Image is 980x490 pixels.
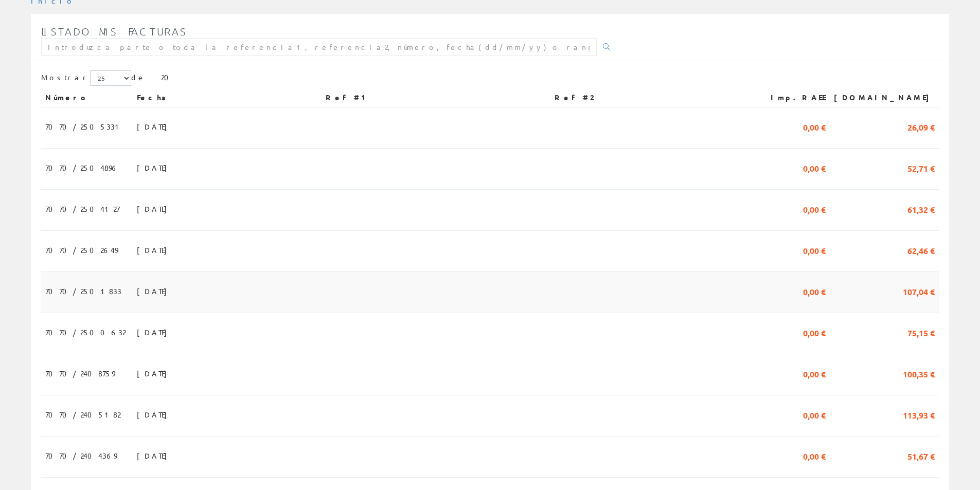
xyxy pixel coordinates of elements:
[45,241,118,259] span: 7070/2502649
[45,200,119,217] span: 7070/2504127
[322,88,550,107] th: Ref #1
[137,241,172,259] span: [DATE]
[137,365,172,382] span: [DATE]
[45,159,119,176] span: 7070/2504896
[90,70,131,86] select: Mostrar
[137,447,172,464] span: [DATE]
[803,282,826,300] span: 0,00 €
[41,25,187,38] span: Listado mis facturas
[133,88,322,107] th: Fecha
[41,88,133,107] th: Número
[903,406,935,423] span: 113,93 €
[137,282,172,300] span: [DATE]
[907,323,935,341] span: 75,15 €
[907,159,935,176] span: 52,71 €
[45,323,126,341] span: 7070/2500632
[803,118,826,135] span: 0,00 €
[803,323,826,341] span: 0,00 €
[41,38,597,56] input: Introduzca parte o toda la referencia1, referencia2, número, fecha(dd/mm/yy) o rango de fechas(dd...
[550,88,753,107] th: Ref #2
[45,118,123,135] span: 7070/2505331
[803,447,826,464] span: 0,00 €
[803,159,826,176] span: 0,00 €
[903,365,935,382] span: 100,35 €
[903,282,935,300] span: 107,04 €
[803,241,826,259] span: 0,00 €
[45,447,117,464] span: 7070/2404369
[45,282,121,300] span: 7070/2501833
[137,159,172,176] span: [DATE]
[45,406,120,423] span: 7070/2405182
[803,406,826,423] span: 0,00 €
[137,200,172,217] span: [DATE]
[41,70,131,86] label: Mostrar
[830,88,939,107] th: [DOMAIN_NAME]
[803,200,826,217] span: 0,00 €
[41,70,939,88] div: de 20
[803,365,826,382] span: 0,00 €
[45,365,115,382] span: 7070/2408759
[753,88,830,107] th: Imp.RAEE
[907,200,935,217] span: 61,32 €
[907,447,935,464] span: 51,67 €
[137,406,172,423] span: [DATE]
[907,118,935,135] span: 26,09 €
[137,323,172,341] span: [DATE]
[137,118,172,135] span: [DATE]
[907,241,935,259] span: 62,46 €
